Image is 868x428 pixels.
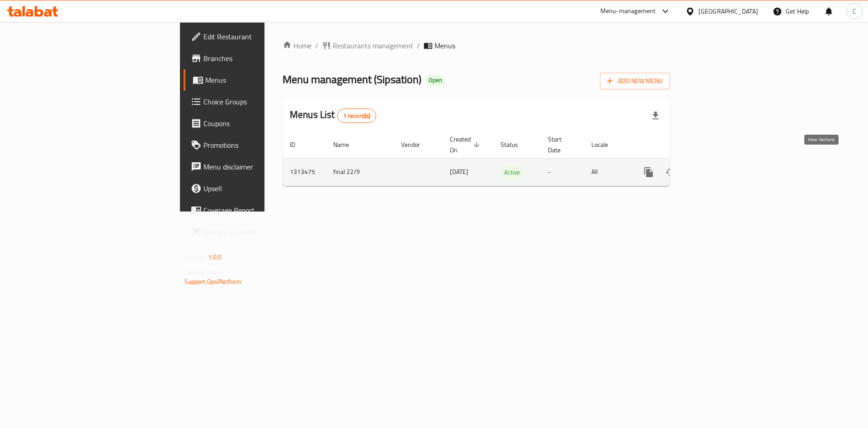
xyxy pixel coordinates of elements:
[184,69,325,91] a: Menus
[450,166,468,178] span: [DATE]
[203,96,318,107] span: Choice Groups
[203,53,318,64] span: Branches
[645,105,666,127] div: Export file
[607,75,663,87] span: Add New Menu
[184,91,325,113] a: Choice Groups
[184,156,325,178] a: Menu disclaimer
[425,76,446,84] span: Open
[283,69,421,89] span: Menu management ( Sipsation )
[184,276,242,287] a: Support.OpsPlatform
[203,140,318,151] span: Promotions
[541,158,584,186] td: -
[333,40,413,51] span: Restaurants management
[500,139,530,150] span: Status
[434,40,455,51] span: Menus
[184,113,325,134] a: Coupons
[203,226,318,237] span: Grocery Checklist
[203,183,318,194] span: Upsell
[600,6,656,17] div: Menu-management
[337,108,377,123] div: Total records count
[203,205,318,216] span: Coverage Report
[591,139,620,150] span: Locale
[184,267,226,278] span: Get support on:
[184,47,325,69] a: Branches
[333,139,361,150] span: Name
[338,112,376,120] span: 1 record(s)
[290,139,307,150] span: ID
[401,139,432,150] span: Vendor
[853,6,856,16] span: C
[203,31,318,42] span: Edit Restaurant
[184,221,325,243] a: Grocery Checklist
[600,73,670,89] button: Add New Menu
[283,40,670,51] nav: breadcrumb
[631,131,732,159] th: Actions
[450,134,482,155] span: Created On
[184,178,325,199] a: Upsell
[698,6,758,16] div: [GEOGRAPHIC_DATA]
[283,131,732,186] table: enhanced table
[500,167,524,178] div: Active
[322,40,413,51] a: Restaurants management
[500,167,524,178] span: Active
[425,75,446,86] div: Open
[290,108,376,123] h2: Menus List
[584,158,631,186] td: All
[638,161,660,183] button: more
[417,40,420,51] li: /
[184,26,325,47] a: Edit Restaurant
[548,134,573,155] span: Start Date
[184,134,325,156] a: Promotions
[184,199,325,221] a: Coverage Report
[203,161,318,172] span: Menu disclaimer
[208,251,222,263] span: 1.0.0
[184,251,207,263] span: Version:
[203,118,318,129] span: Coupons
[205,75,318,85] span: Menus
[326,158,394,186] td: final 22/9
